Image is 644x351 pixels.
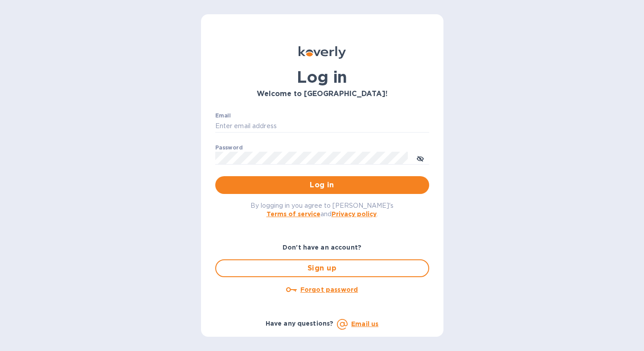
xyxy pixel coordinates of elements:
[266,320,334,327] b: Have any questions?
[250,202,394,218] span: By logging in you agree to [PERSON_NAME]'s and .
[222,180,422,190] span: Log in
[351,320,378,327] a: Email us
[215,90,429,98] h3: Welcome to [GEOGRAPHIC_DATA]!
[267,210,320,218] a: Terms of service
[283,244,361,251] b: Don't have an account?
[215,259,429,277] button: Sign up
[299,46,346,59] img: Koverly
[215,68,429,86] h1: Log in
[300,286,358,293] u: Forgot password
[411,149,429,167] button: toggle password visibility
[215,145,242,150] label: Password
[223,263,421,274] span: Sign up
[215,120,429,133] input: Enter email address
[215,113,231,118] label: Email
[332,210,377,218] a: Privacy policy
[215,176,429,194] button: Log in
